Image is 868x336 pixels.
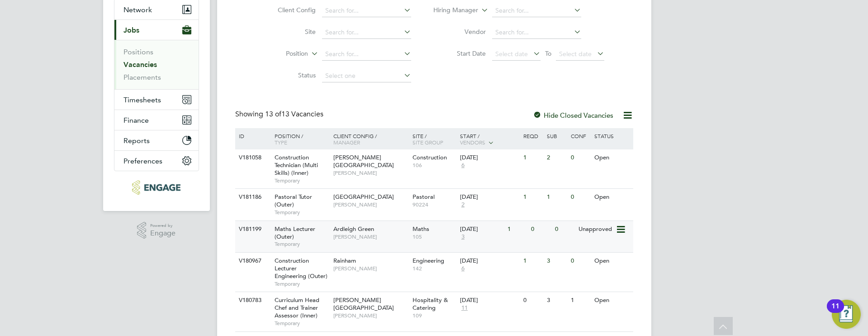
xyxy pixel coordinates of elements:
[322,26,411,39] input: Search for...
[413,139,443,146] span: Site Group
[150,230,175,237] span: Engage
[576,221,616,238] div: Unapproved
[460,297,519,304] div: [DATE]
[275,139,287,146] span: Type
[521,253,545,269] div: 1
[559,50,592,58] span: Select date
[123,157,162,165] span: Preferences
[132,180,180,195] img: huntereducation-logo-retina.png
[413,193,435,201] span: Pastoral
[123,5,152,14] span: Network
[333,265,408,272] span: [PERSON_NAME]
[275,225,315,240] span: Maths Lecturer (Outer)
[333,169,408,177] span: [PERSON_NAME]
[268,128,331,150] div: Position /
[275,320,329,327] span: Temporary
[529,221,552,238] div: 0
[237,128,268,144] div: ID
[545,292,568,309] div: 3
[114,110,199,130] button: Finance
[553,221,576,238] div: 0
[331,128,410,150] div: Client Config /
[460,193,519,201] div: [DATE]
[492,26,581,39] input: Search for...
[521,149,545,166] div: 1
[114,151,199,171] button: Preferences
[322,70,411,82] input: Select one
[123,48,153,56] a: Positions
[150,222,175,230] span: Powered by
[123,96,161,104] span: Timesheets
[434,28,486,36] label: Vendor
[545,189,568,206] div: 1
[592,128,631,144] div: Status
[237,221,268,238] div: V181199
[831,306,840,318] div: 11
[123,136,150,145] span: Reports
[460,162,466,169] span: 6
[521,292,545,309] div: 0
[410,128,458,150] div: Site /
[333,312,408,319] span: [PERSON_NAME]
[592,189,631,206] div: Open
[458,128,521,151] div: Start /
[333,201,408,208] span: [PERSON_NAME]
[533,111,613,120] label: Hide Closed Vacancies
[413,233,455,240] span: 105
[434,49,486,58] label: Start Date
[333,233,408,240] span: [PERSON_NAME]
[123,73,161,82] a: Placements
[114,130,199,150] button: Reports
[123,116,149,125] span: Finance
[505,221,529,238] div: 1
[492,5,581,17] input: Search for...
[460,226,503,233] div: [DATE]
[265,110,281,119] span: 13 of
[275,154,318,177] span: Construction Technician (Multi Skills) (Inner)
[569,149,592,166] div: 0
[265,110,323,119] span: 13 Vacancies
[275,296,319,319] span: Curriculum Head Chef and Trainer Assessor (Inner)
[322,5,411,17] input: Search for...
[521,189,545,206] div: 1
[413,201,455,208] span: 90224
[256,49,308,58] label: Position
[413,296,448,312] span: Hospitality & Catering
[569,292,592,309] div: 1
[333,154,394,169] span: [PERSON_NAME][GEOGRAPHIC_DATA]
[123,60,157,69] a: Vacancies
[114,180,199,195] a: Go to home page
[237,292,268,309] div: V180783
[264,6,316,14] label: Client Config
[460,154,519,162] div: [DATE]
[275,280,329,288] span: Temporary
[545,128,568,144] div: Sub
[460,257,519,265] div: [DATE]
[275,193,312,208] span: Pastoral Tutor (Outer)
[413,312,455,319] span: 109
[275,240,329,248] span: Temporary
[545,149,568,166] div: 2
[114,90,199,110] button: Timesheets
[264,28,316,36] label: Site
[275,177,329,184] span: Temporary
[413,162,455,169] span: 106
[521,128,545,144] div: Reqd
[333,193,394,201] span: [GEOGRAPHIC_DATA]
[237,253,268,269] div: V180967
[460,304,469,312] span: 11
[333,257,356,264] span: Rainham
[333,139,360,146] span: Manager
[114,40,199,89] div: Jobs
[114,20,199,40] button: Jobs
[237,189,268,206] div: V181186
[460,233,466,241] span: 3
[237,149,268,166] div: V181058
[322,48,411,61] input: Search for...
[495,50,528,58] span: Select date
[413,265,455,272] span: 142
[569,253,592,269] div: 0
[542,48,554,59] span: To
[569,189,592,206] div: 0
[460,265,466,273] span: 6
